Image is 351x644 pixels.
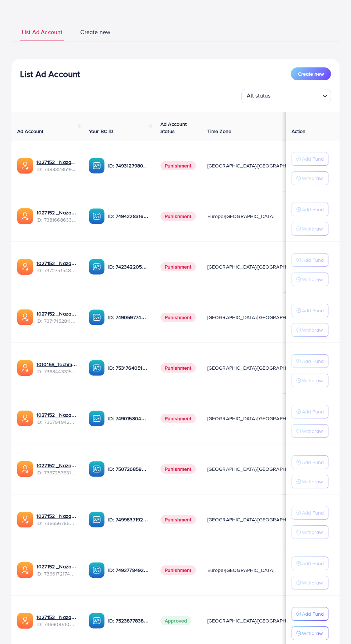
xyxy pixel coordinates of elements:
span: Punishment [160,262,196,271]
p: Add Fund [302,610,324,618]
button: Add Fund [292,354,328,368]
a: 1027152 _Nazaagency_04 [37,310,77,317]
span: List Ad Account [22,28,62,36]
button: Add Fund [292,455,328,469]
button: Add Fund [292,506,328,520]
p: ID: 7490597749134508040 [108,313,149,322]
button: Withdraw [292,525,328,539]
button: Withdraw [292,374,328,387]
span: ID: 7367949428067450896 [37,418,77,426]
a: 1027152 _Nazaagency_019 [37,158,77,166]
span: ID: 7368443315504726017 [37,368,77,375]
span: Punishment [160,313,196,322]
span: ID: 7366172174454882305 [37,570,77,577]
span: ID: 7366095105679261697 [37,621,77,628]
button: Withdraw [292,171,328,185]
div: <span class='underline'>1027152 _Nazaagency_003</span></br>7367949428067450896 [37,411,77,426]
button: Add Fund [292,304,328,317]
p: Withdraw [302,629,323,638]
div: Search for option [241,89,331,103]
span: Ad Account Status [160,120,187,135]
p: Add Fund [302,458,324,467]
button: Withdraw [292,576,328,589]
p: Withdraw [302,427,323,435]
button: Add Fund [292,405,328,418]
p: Add Fund [302,306,324,315]
img: ic-ba-acc.ded83a64.svg [89,461,105,477]
span: [GEOGRAPHIC_DATA]/[GEOGRAPHIC_DATA] [207,516,307,523]
p: Add Fund [302,205,324,214]
img: ic-ads-acc.e4c84228.svg [17,158,33,174]
img: ic-ba-acc.ded83a64.svg [89,562,105,578]
span: [GEOGRAPHIC_DATA]/[GEOGRAPHIC_DATA] [207,314,307,321]
p: ID: 7490158040596217873 [108,414,149,423]
div: <span class='underline'>1027152 _Nazaagency_019</span></br>7388328519014645761 [37,158,77,173]
p: ID: 7523877838957576209 [108,616,149,625]
span: Approved [160,616,191,625]
span: Action [292,128,306,135]
p: Withdraw [302,477,323,486]
span: [GEOGRAPHIC_DATA]/[GEOGRAPHIC_DATA] [207,415,307,422]
span: ID: 7381668633665093648 [37,216,77,223]
div: <span class='underline'>1027152 _Nazaagency_0051</span></br>7366567860828749825 [37,512,77,527]
button: Add Fund [292,152,328,166]
img: ic-ads-acc.e4c84228.svg [17,461,33,477]
img: ic-ads-acc.e4c84228.svg [17,259,33,275]
input: Search for option [273,90,319,101]
p: ID: 7492778492849930241 [108,566,149,574]
p: ID: 7493127980932333584 [108,161,149,170]
p: Add Fund [302,559,324,568]
span: [GEOGRAPHIC_DATA]/[GEOGRAPHIC_DATA] [207,263,307,270]
img: ic-ads-acc.e4c84228.svg [17,309,33,325]
button: Add Fund [292,607,328,621]
button: Add Fund [292,557,328,570]
img: ic-ads-acc.e4c84228.svg [17,613,33,629]
button: Withdraw [292,323,328,337]
span: ID: 7366567860828749825 [37,520,77,527]
span: Europe/[GEOGRAPHIC_DATA] [207,213,274,220]
button: Add Fund [292,203,328,216]
p: Withdraw [302,376,323,385]
img: ic-ba-acc.ded83a64.svg [89,360,105,376]
p: Add Fund [302,407,324,416]
p: Withdraw [302,224,323,233]
span: ID: 7388328519014645761 [37,166,77,173]
p: ID: 7507268580682137618 [108,465,149,473]
img: ic-ba-acc.ded83a64.svg [89,613,105,629]
a: 1027152 _Nazaagency_018 [37,563,77,570]
p: Add Fund [302,155,324,163]
span: ID: 7367257631523782657 [37,469,77,476]
a: 1027152 _Nazaagency_023 [37,209,77,216]
span: [GEOGRAPHIC_DATA]/[GEOGRAPHIC_DATA] [207,465,307,473]
span: ID: 7371715281112170513 [37,317,77,325]
span: [GEOGRAPHIC_DATA]/[GEOGRAPHIC_DATA] [207,617,307,624]
span: Europe/[GEOGRAPHIC_DATA] [207,567,274,574]
p: ID: 7494228316518858759 [108,212,149,221]
div: <span class='underline'>1027152 _Nazaagency_023</span></br>7381668633665093648 [37,209,77,224]
a: 1027152 _Nazaagency_007 [37,260,77,267]
img: ic-ba-acc.ded83a64.svg [89,259,105,275]
button: Create new [291,67,331,80]
p: Withdraw [302,174,323,183]
a: 1027152 _Nazaagency_003 [37,411,77,418]
span: Create new [80,28,110,36]
span: All status [245,90,272,101]
button: Withdraw [292,475,328,488]
span: Ad Account [17,128,44,135]
div: <span class='underline'>1010158_Techmanistan pk acc_1715599413927</span></br>7368443315504726017 [37,361,77,375]
p: Withdraw [302,578,323,587]
span: Punishment [160,363,196,373]
a: 1027152 _Nazaagency_0051 [37,512,77,520]
span: [GEOGRAPHIC_DATA]/[GEOGRAPHIC_DATA] [207,364,307,371]
img: ic-ads-acc.e4c84228.svg [17,512,33,527]
span: ID: 7372751548805726224 [37,267,77,274]
p: Withdraw [302,275,323,284]
span: [GEOGRAPHIC_DATA]/[GEOGRAPHIC_DATA] [207,162,307,169]
span: Punishment [160,414,196,423]
button: Add Fund [292,253,328,267]
img: ic-ba-acc.ded83a64.svg [89,309,105,325]
p: Withdraw [302,528,323,536]
img: ic-ba-acc.ded83a64.svg [89,512,105,527]
div: <span class='underline'>1027152 _Nazaagency_018</span></br>7366172174454882305 [37,563,77,578]
a: 1027152 _Nazaagency_016 [37,462,77,469]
